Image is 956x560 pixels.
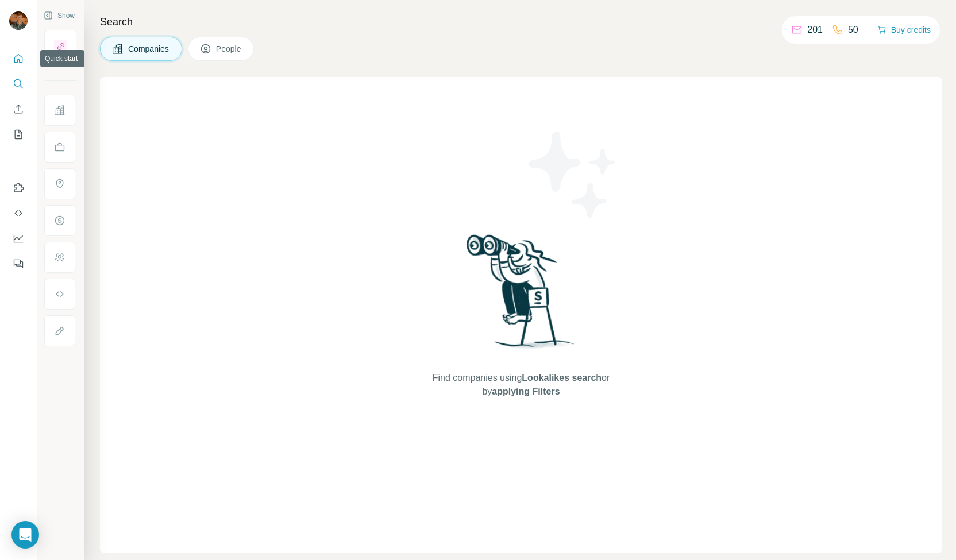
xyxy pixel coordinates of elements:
div: Open Intercom Messenger [11,521,39,549]
button: Buy credits [877,22,931,38]
span: Lookalikes search [522,373,602,383]
button: Quick start [9,48,28,69]
h4: Search [100,14,942,30]
img: Surfe Illustration - Woman searching with binoculars [461,231,581,360]
button: Use Surfe API [9,203,28,223]
button: My lists [9,124,28,145]
p: 50 [848,23,858,37]
img: Avatar [9,11,28,30]
button: Use Surfe on LinkedIn [9,177,28,198]
span: Find companies using or by [429,371,613,399]
span: applying Filters [492,387,560,396]
img: Surfe Illustration - Stars [521,123,625,226]
span: Companies [128,43,170,55]
button: Dashboard [9,228,28,249]
p: 201 [807,23,823,37]
button: Enrich CSV [9,99,28,119]
button: Feedback [9,253,28,274]
span: People [216,43,242,55]
button: Search [9,74,28,94]
button: Show [36,7,83,24]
